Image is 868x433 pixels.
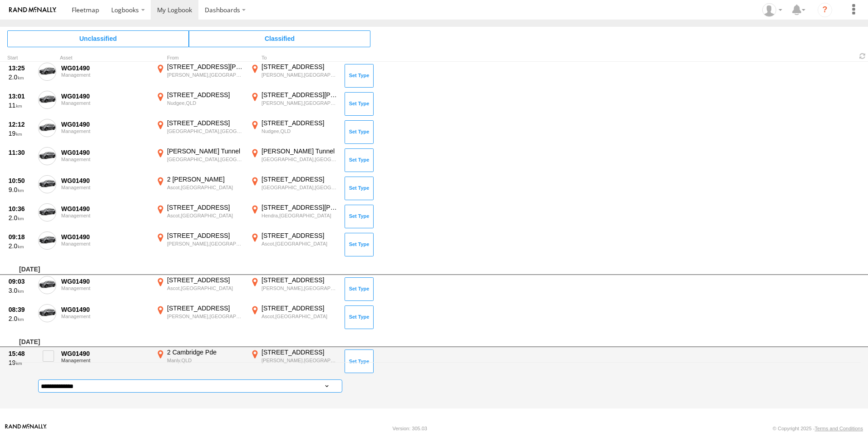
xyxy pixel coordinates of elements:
[249,348,340,374] label: Click to View Event Location
[345,148,374,172] button: Click to Set
[167,285,244,291] div: Ascot,[GEOGRAPHIC_DATA]
[249,231,340,258] label: Click to View Event Location
[154,91,245,117] label: Click to View Event Location
[249,276,340,302] label: Click to View Event Location
[261,313,338,320] div: Ascot,[GEOGRAPHIC_DATA]
[61,205,149,213] div: WG01490
[857,52,868,60] span: Refresh
[345,349,374,373] button: Click to Set
[61,64,149,72] div: WG01490
[9,64,33,72] div: 13:25
[261,304,338,312] div: [STREET_ADDRESS]
[61,185,149,190] div: Management
[9,186,33,194] div: 9.0
[167,231,244,240] div: [STREET_ADDRESS]
[261,63,338,71] div: [STREET_ADDRESS]
[261,100,338,106] div: [PERSON_NAME],[GEOGRAPHIC_DATA]
[61,241,149,246] div: Management
[261,241,338,247] div: Ascot,[GEOGRAPHIC_DATA]
[167,203,244,212] div: [STREET_ADDRESS]
[261,184,338,191] div: [GEOGRAPHIC_DATA],[GEOGRAPHIC_DATA]
[249,63,340,89] label: Click to View Event Location
[167,147,244,155] div: [PERSON_NAME] Tunnel
[61,358,149,363] div: Management
[167,348,244,356] div: 2 Cambridge Pde
[249,175,340,202] label: Click to View Event Location
[261,348,338,356] div: [STREET_ADDRESS]
[261,231,338,240] div: [STREET_ADDRESS]
[249,119,340,145] label: Click to View Event Location
[167,72,244,78] div: [PERSON_NAME],[GEOGRAPHIC_DATA]
[167,357,244,364] div: Manly,QLD
[393,426,427,431] div: Version: 305.03
[61,120,149,128] div: WG01490
[154,203,245,230] label: Click to View Event Location
[167,100,244,106] div: Nudgee,QLD
[261,91,338,99] div: [STREET_ADDRESS][PERSON_NAME]
[261,285,338,291] div: [PERSON_NAME],[GEOGRAPHIC_DATA]
[261,72,338,78] div: [PERSON_NAME],[GEOGRAPHIC_DATA]
[261,147,338,155] div: [PERSON_NAME] Tunnel
[261,212,338,219] div: Hendra,[GEOGRAPHIC_DATA]
[61,314,149,319] div: Management
[167,175,244,183] div: 2 [PERSON_NAME]
[9,286,33,295] div: 3.0
[167,156,244,162] div: [GEOGRAPHIC_DATA],[GEOGRAPHIC_DATA]
[759,3,785,17] div: James McInally
[189,30,370,47] span: Click to view Classified Trips
[154,348,245,374] label: Click to View Event Location
[345,177,374,200] button: Click to Set
[249,203,340,230] label: Click to View Event Location
[167,184,244,191] div: Ascot,[GEOGRAPHIC_DATA]
[167,212,244,219] div: Ascot,[GEOGRAPHIC_DATA]
[61,92,149,100] div: WG01490
[167,313,244,320] div: [PERSON_NAME],[GEOGRAPHIC_DATA]
[261,203,338,212] div: [STREET_ADDRESS][PERSON_NAME]
[9,305,33,314] div: 08:39
[167,241,244,247] div: [PERSON_NAME],[GEOGRAPHIC_DATA]
[345,277,374,301] button: Click to Set
[249,56,340,60] div: To
[345,233,374,256] button: Click to Set
[9,177,33,185] div: 10:50
[9,359,33,367] div: 19
[773,426,863,431] div: © Copyright 2025 -
[9,233,33,241] div: 09:18
[9,214,33,222] div: 2.0
[261,175,338,183] div: [STREET_ADDRESS]
[261,119,338,127] div: [STREET_ADDRESS]
[154,175,245,202] label: Click to View Event Location
[61,100,149,106] div: Management
[167,63,244,71] div: [STREET_ADDRESS][PERSON_NAME]
[9,101,33,109] div: 11
[167,304,244,312] div: [STREET_ADDRESS]
[9,120,33,128] div: 12:12
[5,424,47,433] a: Visit our Website
[167,128,244,134] div: [GEOGRAPHIC_DATA],[GEOGRAPHIC_DATA]
[167,276,244,284] div: [STREET_ADDRESS]
[61,213,149,218] div: Management
[154,276,245,302] label: Click to View Event Location
[61,349,149,358] div: WG01490
[154,63,245,89] label: Click to View Event Location
[7,56,35,60] div: Click to Sort
[61,285,149,291] div: Management
[61,305,149,314] div: WG01490
[61,128,149,134] div: Management
[61,157,149,162] div: Management
[9,73,33,81] div: 2.0
[345,305,374,329] button: Click to Set
[345,205,374,228] button: Click to Set
[9,349,33,358] div: 15:48
[261,156,338,162] div: [GEOGRAPHIC_DATA],[GEOGRAPHIC_DATA]
[60,56,151,60] div: Asset
[345,92,374,116] button: Click to Set
[61,148,149,157] div: WG01490
[9,92,33,100] div: 13:01
[154,119,245,145] label: Click to View Event Location
[249,304,340,330] label: Click to View Event Location
[249,147,340,173] label: Click to View Event Location
[9,148,33,157] div: 11:30
[261,357,338,364] div: [PERSON_NAME],[GEOGRAPHIC_DATA]
[167,91,244,99] div: [STREET_ADDRESS]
